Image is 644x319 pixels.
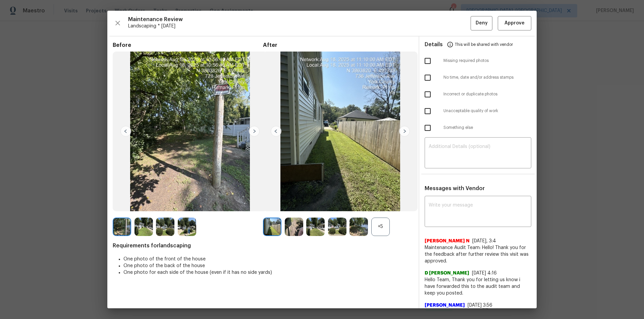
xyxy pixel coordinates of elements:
li: One photo for each side of the house (even if it has no side yards) [123,269,413,276]
div: No time, date and/or address stamps [419,69,537,86]
span: Deny [476,19,488,27]
button: Approve [498,16,531,30]
span: Before [113,42,263,49]
li: One photo of the back of the house [123,262,413,269]
span: [PERSON_NAME] [425,302,465,309]
span: Approve [504,19,525,27]
img: left-chevron-button-url [271,126,281,137]
div: Missing required photos [419,53,537,69]
span: [DATE] 3:56 [468,303,492,308]
span: Maintenance Review [128,16,471,23]
span: Unacceptable quality of work [443,108,531,114]
span: Incorrect or duplicate photos [443,91,531,97]
img: right-chevron-button-url [399,126,410,137]
li: One photo of the front of the house [123,256,413,262]
span: Something else [443,125,531,131]
div: Incorrect or duplicate photos [419,86,537,103]
span: [DATE], 3:4 [472,239,496,243]
span: Landscaping * [DATE] [128,23,471,29]
button: Deny [471,16,492,30]
div: Something else [419,119,537,136]
img: left-chevron-button-url [120,126,131,137]
span: This will be shared with vendor [455,36,513,53]
span: [PERSON_NAME] N [425,238,470,244]
span: Messages with Vendor [425,186,485,191]
div: Unacceptable quality of work [419,103,537,119]
span: No time, date and/or address stamps [443,75,531,80]
span: After [263,42,413,49]
span: Requirements for landscaping [113,242,413,249]
span: D [PERSON_NAME] [425,270,469,276]
span: Hello Team, Thank you for letting us know i have forwarded this to the audit team and keep you po... [425,276,531,297]
span: Maintenance Audit Team: Hello! Thank you for the feedback after further review this visit was app... [425,244,531,264]
span: Details [425,36,443,53]
img: right-chevron-button-url [249,126,260,137]
div: +5 [371,218,390,236]
span: [DATE] 4:16 [472,271,497,275]
span: Missing required photos [443,58,531,64]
